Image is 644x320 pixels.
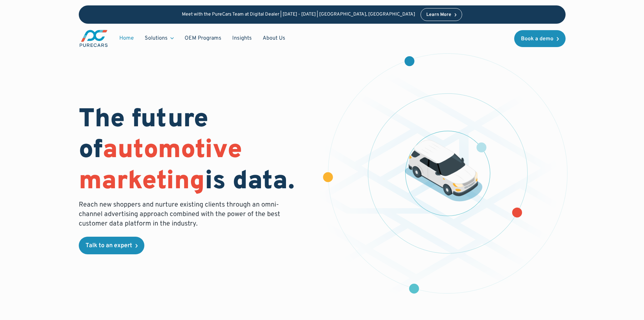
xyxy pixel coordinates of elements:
div: Solutions [139,32,179,45]
a: About Us [257,32,291,45]
div: Talk to an expert [86,243,132,249]
div: Book a demo [521,36,553,42]
img: purecars logo [79,29,109,48]
div: Solutions [145,35,168,42]
div: Learn More [426,13,451,17]
a: Talk to an expert [79,237,144,254]
a: Book a demo [514,30,566,47]
a: Learn More [421,8,462,21]
a: main [79,29,109,48]
a: Insights [227,32,257,45]
p: Meet with the PureCars Team at Digital Dealer | [DATE] - [DATE] | [GEOGRAPHIC_DATA], [GEOGRAPHIC_... [182,12,415,18]
p: Reach new shoppers and nurture existing clients through an omni-channel advertising approach comb... [79,200,284,229]
span: automotive marketing [79,134,242,198]
h1: The future of is data. [79,105,314,197]
a: Home [114,32,139,45]
a: OEM Programs [179,32,227,45]
img: illustration of a vehicle [405,140,482,201]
